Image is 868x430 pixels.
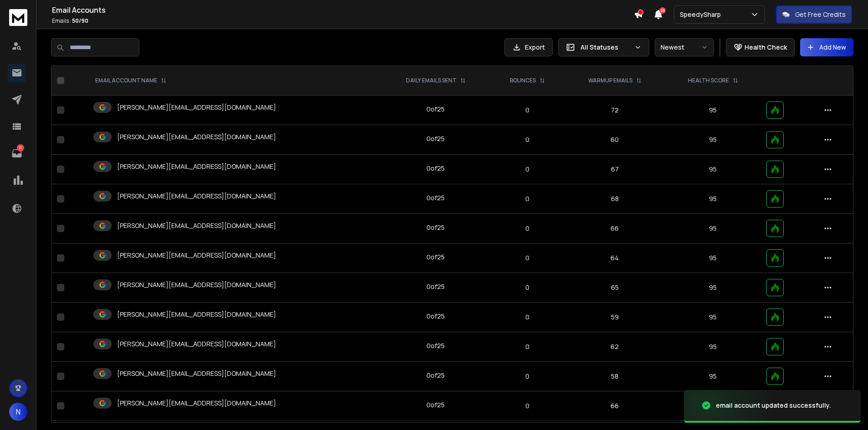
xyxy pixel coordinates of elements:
[496,194,559,203] p: 0
[565,332,665,362] td: 62
[426,341,445,350] div: 0 of 25
[680,10,724,19] p: SpeedySharp
[665,273,761,303] td: 95
[117,280,276,289] p: [PERSON_NAME][EMAIL_ADDRESS][DOMAIN_NAME]
[745,43,787,52] p: Health Check
[426,312,445,321] div: 0 of 25
[565,125,665,155] td: 60
[565,273,665,303] td: 65
[117,251,276,260] p: [PERSON_NAME][EMAIL_ADDRESS][DOMAIN_NAME]
[496,106,559,115] p: 0
[565,96,665,125] td: 72
[800,38,853,56] button: Add New
[665,214,761,243] td: 95
[510,77,536,84] p: BOUNCES
[117,192,276,201] p: [PERSON_NAME][EMAIL_ADDRESS][DOMAIN_NAME]
[117,103,276,112] p: [PERSON_NAME][EMAIL_ADDRESS][DOMAIN_NAME]
[9,403,27,421] button: N
[496,253,559,263] p: 0
[426,223,445,232] div: 0 of 25
[426,400,445,410] div: 0 of 25
[565,184,665,214] td: 68
[665,155,761,184] td: 95
[665,243,761,273] td: 95
[117,132,276,142] p: [PERSON_NAME][EMAIL_ADDRESS][DOMAIN_NAME]
[565,214,665,243] td: 66
[426,164,445,173] div: 0 of 25
[52,17,634,25] p: Emails :
[426,105,445,114] div: 0 of 25
[426,193,445,202] div: 0 of 25
[665,391,761,421] td: 95
[776,5,852,24] button: Get Free Credits
[117,221,276,230] p: [PERSON_NAME][EMAIL_ADDRESS][DOMAIN_NAME]
[496,165,559,174] p: 0
[665,96,761,125] td: 95
[496,283,559,292] p: 0
[565,303,665,332] td: 59
[665,184,761,214] td: 95
[496,135,559,144] p: 0
[9,9,27,26] img: logo
[496,372,559,381] p: 0
[496,342,559,351] p: 0
[580,43,631,52] p: All Statuses
[665,332,761,362] td: 95
[496,401,559,410] p: 0
[117,310,276,319] p: [PERSON_NAME][EMAIL_ADDRESS][DOMAIN_NAME]
[72,17,88,25] span: 50 / 90
[426,371,445,380] div: 0 of 25
[426,282,445,291] div: 0 of 25
[504,38,553,56] button: Export
[726,38,795,56] button: Health Check
[95,77,166,84] div: EMAIL ACCOUNT NAME
[665,362,761,391] td: 95
[688,77,729,84] p: HEALTH SCORE
[496,224,559,233] p: 0
[565,243,665,273] td: 64
[659,7,666,14] span: 25
[117,399,276,408] p: [PERSON_NAME][EMAIL_ADDRESS][DOMAIN_NAME]
[565,362,665,391] td: 58
[588,77,632,84] p: WARMUP EMAILS
[665,125,761,155] td: 95
[655,38,714,56] button: Newest
[117,162,276,171] p: [PERSON_NAME][EMAIL_ADDRESS][DOMAIN_NAME]
[496,313,559,322] p: 0
[52,5,634,15] h1: Email Accounts
[426,253,445,262] div: 0 of 25
[117,339,276,349] p: [PERSON_NAME][EMAIL_ADDRESS][DOMAIN_NAME]
[17,144,24,152] p: 11
[406,77,457,84] p: DAILY EMAILS SENT
[665,303,761,332] td: 95
[716,401,831,410] div: email account updated successfully.
[8,144,26,162] a: 11
[117,369,276,378] p: [PERSON_NAME][EMAIL_ADDRESS][DOMAIN_NAME]
[426,134,445,143] div: 0 of 25
[565,391,665,421] td: 66
[565,155,665,184] td: 67
[795,10,846,19] p: Get Free Credits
